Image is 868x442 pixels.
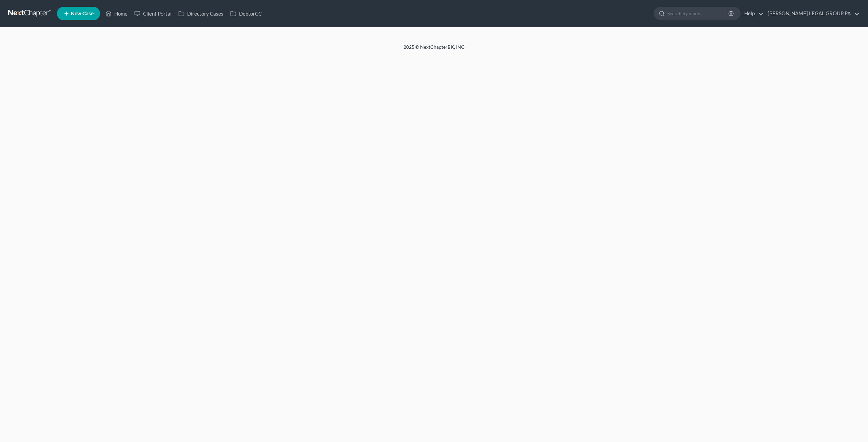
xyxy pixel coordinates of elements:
a: Client Portal [131,7,175,20]
a: Help [741,7,764,20]
span: New Case [71,11,94,16]
a: Directory Cases [175,7,227,20]
input: Search by name... [667,7,729,20]
a: DebtorCC [227,7,265,20]
a: Home [102,7,131,20]
div: 2025 © NextChapterBK, INC [241,44,627,56]
a: [PERSON_NAME] LEGAL GROUP PA [764,7,860,20]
